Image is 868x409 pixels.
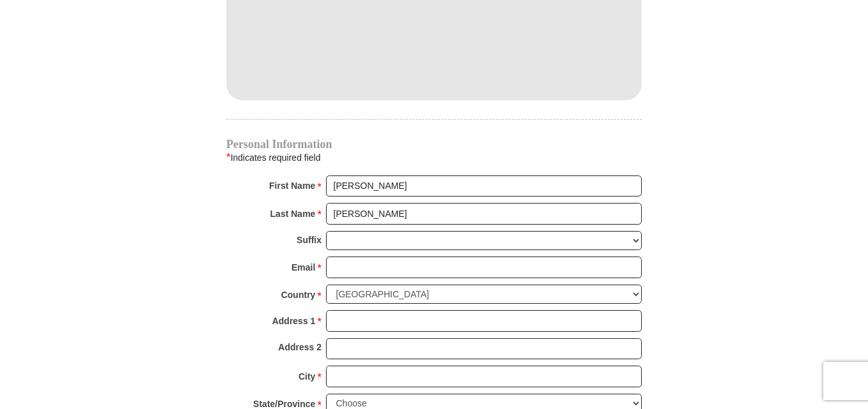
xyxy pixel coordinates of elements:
[278,338,322,356] strong: Address 2
[269,177,315,195] strong: First Name
[270,205,316,223] strong: Last Name
[297,231,322,249] strong: Suffix
[298,368,315,385] strong: City
[272,312,316,330] strong: Address 1
[226,149,642,166] div: Indicates required field
[226,139,642,149] h4: Personal Information
[281,286,316,304] strong: Country
[291,258,315,276] strong: Email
